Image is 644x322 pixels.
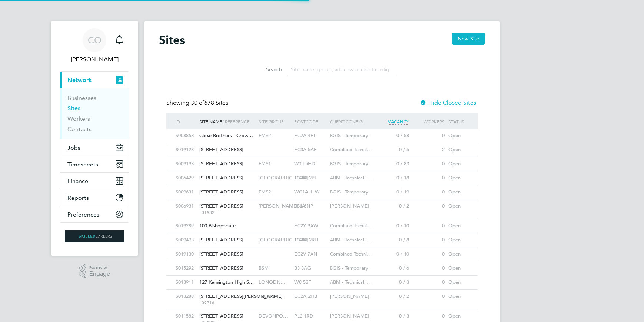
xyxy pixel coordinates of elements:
[330,265,368,271] span: BGIS - Temporary
[375,233,411,247] div: 0 / 8
[67,161,98,168] span: Timesheets
[330,160,368,167] span: BGIS - Temporary
[375,290,411,303] div: 0 / 2
[199,279,254,285] span: 127 Kensington High S…
[60,206,129,222] button: Preferences
[259,313,288,319] span: DEVONPO…
[174,129,470,135] a: S008863Close Brothers - Crow… FMS2EC2A 4FTBGIS - Temporary0 / 580Open
[174,219,470,225] a: S019289100 Bishopsgate EC2Y 9AWCombined Techni…0 / 100Open
[199,209,255,215] span: L01932
[174,185,470,191] a: S009631[STREET_ADDRESS] FMS2WC1A 1LWBGIS - Temporary0 / 190Open
[330,279,372,285] span: ABM - Technical :…
[174,143,470,149] a: S019128[STREET_ADDRESS] EC3A 5AFCombined Techni…0 / 62Open
[447,261,470,275] div: Open
[447,276,470,289] div: Open
[375,143,411,157] div: 0 / 6
[67,105,80,112] a: Sites
[259,279,285,285] span: LONODN…
[174,171,197,185] div: S006429
[330,293,369,299] span: [PERSON_NAME]
[292,157,328,171] div: W1J 5HD
[65,230,124,242] img: skilledcareers-logo-retina.png
[411,143,447,157] div: 2
[174,185,197,199] div: S009631
[60,55,129,64] span: Craig O'Donovan
[259,160,271,167] span: FMS1
[375,185,411,199] div: 0 / 19
[330,313,369,319] span: [PERSON_NAME]
[174,276,197,289] div: S013911
[174,233,197,247] div: S009493
[199,313,243,319] span: [STREET_ADDRESS]
[330,237,372,243] span: ABM - Technical :…
[330,132,368,139] span: BGIS - Temporary
[411,185,447,199] div: 0
[199,251,243,257] span: [STREET_ADDRESS]
[199,175,243,181] span: [STREET_ADDRESS]
[292,143,328,157] div: EC3A 5AF
[174,261,470,267] a: S015292[STREET_ADDRESS] BSMB3 3AGBGIS - Temporary0 / 60Open
[89,271,110,277] span: Engage
[60,189,129,206] button: Reports
[174,261,197,275] div: S015292
[174,309,470,315] a: S011582[STREET_ADDRESS] L07029DEVONPO…PL2 1RD[PERSON_NAME]0 / 30Open
[447,233,470,247] div: Open
[411,233,447,247] div: 0
[166,99,230,107] div: Showing
[199,265,243,271] span: [STREET_ADDRESS]
[174,157,197,171] div: S009193
[292,247,328,261] div: EC2V 7AN
[411,219,447,233] div: 0
[60,139,129,156] button: Jobs
[411,171,447,185] div: 0
[375,129,411,143] div: 0 / 58
[292,185,328,199] div: WC1A 1LW
[174,290,197,303] div: S013288
[174,199,197,213] div: S006931
[411,247,447,261] div: 0
[447,247,470,261] div: Open
[174,143,197,157] div: S019128
[159,33,185,48] h2: Sites
[411,157,447,171] div: 0
[199,203,243,209] span: [STREET_ADDRESS]
[328,113,375,130] div: Client Config
[375,247,411,261] div: 0 / 10
[447,129,470,143] div: Open
[447,219,470,233] div: Open
[259,265,269,271] span: BSM
[197,113,257,130] div: Site Name
[60,173,129,189] button: Finance
[375,276,411,289] div: 0 / 3
[287,62,395,77] input: Site name, group, address or client config
[292,113,328,130] div: Postcode
[60,156,129,172] button: Timesheets
[199,222,236,229] span: 100 Bishopsgate
[330,251,372,257] span: Combined Techni…
[174,219,197,233] div: S019289
[174,199,470,205] a: S006931[STREET_ADDRESS] L01932[PERSON_NAME] LA…BS1 6NP[PERSON_NAME]0 / 20Open
[199,160,243,167] span: [STREET_ADDRESS]
[259,203,310,209] span: [PERSON_NAME] LA…
[411,276,447,289] div: 0
[259,293,274,299] span: 100540
[419,99,476,107] label: Hide Closed Sites
[174,289,470,296] a: S013288[STREET_ADDRESS][PERSON_NAME] L09716100540EC2A 2HB[PERSON_NAME]0 / 20Open
[292,129,328,143] div: EC2A 4FT
[174,247,470,253] a: S019130[STREET_ADDRESS] EC2V 7ANCombined Techni…0 / 100Open
[447,185,470,199] div: Open
[330,203,369,209] span: [PERSON_NAME]
[259,237,313,243] span: [GEOGRAPHIC_DATA]…
[199,237,243,243] span: [STREET_ADDRESS]
[411,199,447,213] div: 0
[447,113,470,130] div: Status
[67,77,92,84] span: Network
[259,175,313,181] span: [GEOGRAPHIC_DATA]…
[199,189,243,195] span: [STREET_ADDRESS]
[375,261,411,275] div: 0 / 6
[375,171,411,185] div: 0 / 18
[292,290,328,303] div: EC2A 2HB
[259,132,271,139] span: FMS2
[67,211,99,218] span: Preferences
[88,35,102,45] span: CO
